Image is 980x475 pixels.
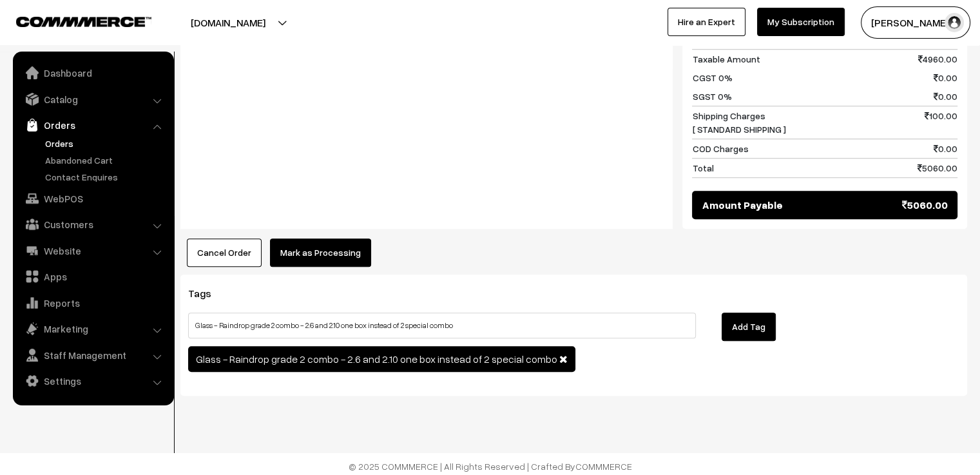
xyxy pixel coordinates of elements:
[42,170,169,184] a: Contact Enquires
[16,17,151,26] img: COMMMERCE
[692,109,785,136] span: Shipping Charges [ STANDARD SHIPPING ]
[692,161,713,175] span: Total
[925,109,957,136] span: 100.00
[918,52,957,66] span: 4960.00
[196,353,557,365] span: Glass - Raindrop grade 2 combo - 2.6 and 2.10 one box instead of 2 special combo
[692,71,732,84] span: CGST 0%
[16,317,169,340] a: Marketing
[16,113,169,137] a: Orders
[146,6,311,39] button: [DOMAIN_NAME]
[16,239,169,262] a: Website
[16,265,169,288] a: Apps
[16,291,169,315] a: Reports
[934,90,957,103] span: 0.00
[918,161,957,175] span: 5060.00
[902,197,948,213] span: 5060.00
[16,88,169,111] a: Catalog
[16,61,169,84] a: Dashboard
[16,213,169,236] a: Customers
[188,313,696,338] input: Add Tag
[16,13,129,28] a: COMMMERCE
[16,344,169,367] a: Staff Management
[934,71,957,84] span: 0.00
[16,187,169,210] a: WebPOS
[702,197,782,213] span: Amount Payable
[945,13,964,32] img: user
[692,90,731,103] span: SGST 0%
[861,6,970,39] button: [PERSON_NAME] C
[668,8,745,36] a: Hire an Expert
[757,8,845,36] a: My Subscription
[188,287,227,300] span: Tags
[722,313,776,341] button: Add Tag
[692,52,760,66] span: Taxable Amount
[692,142,748,155] span: COD Charges
[270,238,371,267] button: Mark as Processing
[934,142,957,155] span: 0.00
[187,238,262,267] button: Cancel Order
[42,153,169,167] a: Abandoned Cart
[42,137,169,150] a: Orders
[575,461,632,472] a: COMMMERCE
[16,369,169,393] a: Settings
